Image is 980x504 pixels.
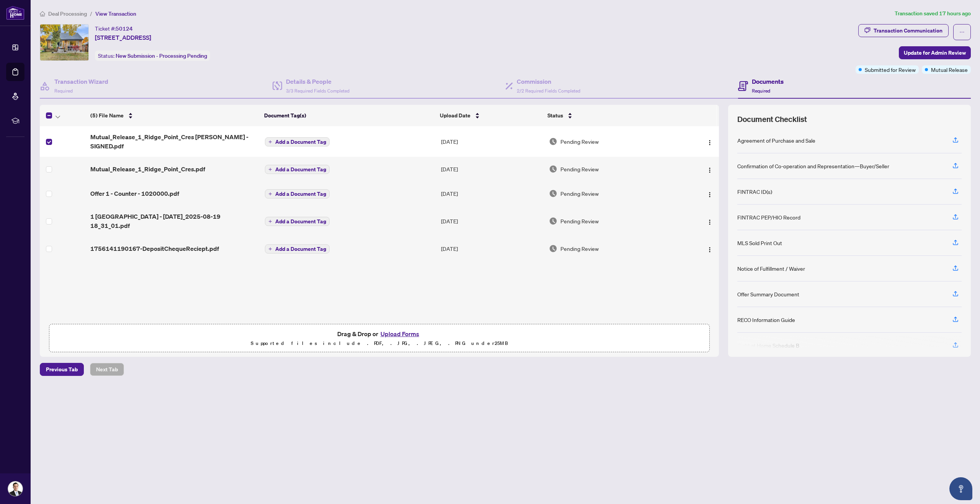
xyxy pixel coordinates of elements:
img: Document Status [549,217,557,225]
h4: Details & People [286,77,350,86]
span: Previous Tab [46,363,78,376]
article: Transaction saved 17 hours ago [895,9,971,18]
span: Mutual Release [931,65,968,74]
span: Document Checklist [737,114,807,125]
div: Notice of Fulfillment / Waiver [737,264,805,273]
span: Upload Date [440,111,470,120]
button: Transaction Communication [858,24,949,37]
div: FINTRAC PEP/HIO Record [737,213,800,221]
span: Pending Review [560,137,599,146]
h4: Documents [752,77,784,86]
div: RECO Information Guide [737,315,795,324]
button: Logo [704,215,716,227]
div: Status: [95,50,210,61]
button: Logo [704,242,716,255]
span: Add a Document Tag [275,167,326,172]
div: Transaction Communication [874,24,942,37]
span: Add a Document Tag [275,246,326,252]
h4: Commission [517,77,580,86]
td: [DATE] [438,126,546,157]
th: Document Tag(s) [261,105,437,126]
h4: Transaction Wizard [54,77,108,86]
span: [STREET_ADDRESS] [95,33,151,42]
span: Pending Review [560,189,599,198]
span: plus [268,140,272,144]
span: Offer 1 - Counter - 1020000.pdf [90,189,179,198]
span: Update for Admin Review [904,47,966,59]
th: Status [544,105,679,126]
div: FINTRAC ID(s) [737,187,772,196]
span: home [40,11,45,16]
img: Document Status [549,165,557,173]
span: Required [54,88,73,94]
span: Drag & Drop orUpload FormsSupported files include .PDF, .JPG, .JPEG, .PNG under25MB [49,324,709,353]
span: ellipsis [959,29,965,35]
span: Mutual_Release_1_Ridge_Point_Cres.pdf [90,164,205,174]
td: [DATE] [438,181,546,206]
span: 3/3 Required Fields Completed [286,88,350,94]
img: IMG-W12263919_1.jpg [40,24,88,60]
span: Add a Document Tag [275,191,326,197]
button: Update for Admin Review [899,46,971,59]
div: Offer Summary Document [737,290,799,298]
img: Profile Icon [8,481,23,496]
p: Supported files include .PDF, .JPG, .JPEG, .PNG under 25 MB [54,339,705,348]
div: Agreement of Purchase and Sale [737,136,815,145]
span: Pending Review [560,165,599,173]
img: Logo [707,140,713,146]
span: 1756141190167-DepositChequeReciept.pdf [90,244,219,253]
img: Document Status [549,189,557,198]
button: Add a Document Tag [265,217,330,226]
img: Logo [707,167,713,173]
button: Upload Forms [378,329,421,339]
span: plus [268,247,272,251]
button: Logo [704,187,716,200]
button: Add a Document Tag [265,189,330,198]
th: Upload Date [437,105,544,126]
img: Logo [707,247,713,253]
li: / [90,9,92,18]
div: Ticket #: [95,24,133,33]
button: Add a Document Tag [265,189,330,199]
img: logo [6,6,24,20]
span: Pending Review [560,244,599,253]
img: Document Status [549,137,557,146]
img: Logo [707,219,713,225]
th: (5) File Name [87,105,261,126]
span: 1 [GEOGRAPHIC_DATA] - [DATE]_2025-08-19 18_31_01.pdf [90,212,259,230]
span: Submitted for Review [865,65,916,74]
img: Document Status [549,244,557,253]
div: MLS Sold Print Out [737,239,782,247]
span: plus [268,167,272,171]
button: Add a Document Tag [265,137,330,146]
button: Next Tab [90,363,124,376]
button: Add a Document Tag [265,244,330,254]
span: Add a Document Tag [275,219,326,224]
button: Previous Tab [40,363,84,376]
td: [DATE] [438,236,546,261]
button: Logo [704,163,716,175]
span: 2/2 Required Fields Completed [517,88,580,94]
button: Add a Document Tag [265,165,330,174]
button: Add a Document Tag [265,216,330,226]
span: Add a Document Tag [275,139,326,145]
span: Required [752,88,770,94]
div: Confirmation of Co-operation and Representation—Buyer/Seller [737,162,889,170]
button: Logo [704,135,716,148]
span: plus [268,192,272,196]
td: [DATE] [438,157,546,181]
td: [DATE] [438,206,546,236]
img: Logo [707,192,713,198]
span: Pending Review [560,217,599,225]
span: Status [547,111,563,120]
span: Deal Processing [48,10,87,17]
span: View Transaction [95,10,136,17]
span: (5) File Name [90,111,124,120]
button: Open asap [949,477,972,500]
span: plus [268,219,272,223]
span: New Submission - Processing Pending [116,52,207,59]
span: 50124 [116,25,133,32]
span: Mutual_Release_1_Ridge_Point_Cres [PERSON_NAME] - SIGNED.pdf [90,132,259,151]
